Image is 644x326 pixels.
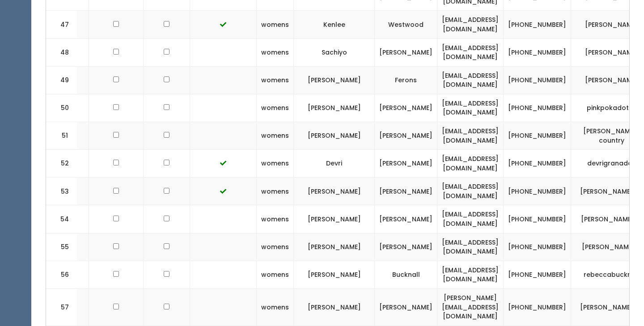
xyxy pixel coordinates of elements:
[504,11,571,38] td: [PHONE_NUMBER]
[294,205,375,233] td: [PERSON_NAME]
[375,38,437,66] td: [PERSON_NAME]
[294,66,375,94] td: [PERSON_NAME]
[46,150,77,178] td: 52
[504,94,571,122] td: [PHONE_NUMBER]
[504,288,571,326] td: [PHONE_NUMBER]
[504,233,571,261] td: [PHONE_NUMBER]
[294,150,375,178] td: Devri
[437,233,504,261] td: [EMAIL_ADDRESS][DOMAIN_NAME]
[375,288,437,326] td: [PERSON_NAME]
[504,178,571,205] td: [PHONE_NUMBER]
[257,122,294,150] td: womens
[375,233,437,261] td: [PERSON_NAME]
[294,38,375,66] td: Sachiyo
[437,261,504,288] td: [EMAIL_ADDRESS][DOMAIN_NAME]
[504,205,571,233] td: [PHONE_NUMBER]
[257,288,294,326] td: womens
[294,233,375,261] td: [PERSON_NAME]
[375,11,437,38] td: Westwood
[437,11,504,38] td: [EMAIL_ADDRESS][DOMAIN_NAME]
[504,66,571,94] td: [PHONE_NUMBER]
[46,288,77,326] td: 57
[46,205,77,233] td: 54
[257,205,294,233] td: womens
[294,261,375,288] td: [PERSON_NAME]
[375,122,437,150] td: [PERSON_NAME]
[437,66,504,94] td: [EMAIL_ADDRESS][DOMAIN_NAME]
[46,94,77,122] td: 50
[257,94,294,122] td: womens
[257,233,294,261] td: womens
[257,150,294,178] td: womens
[257,178,294,205] td: womens
[504,150,571,178] td: [PHONE_NUMBER]
[46,122,77,150] td: 51
[294,122,375,150] td: [PERSON_NAME]
[504,122,571,150] td: [PHONE_NUMBER]
[437,150,504,178] td: [EMAIL_ADDRESS][DOMAIN_NAME]
[375,178,437,205] td: [PERSON_NAME]
[437,178,504,205] td: [EMAIL_ADDRESS][DOMAIN_NAME]
[437,122,504,150] td: [EMAIL_ADDRESS][DOMAIN_NAME]
[294,288,375,326] td: [PERSON_NAME]
[375,150,437,178] td: [PERSON_NAME]
[46,38,77,66] td: 48
[294,11,375,38] td: Kenlee
[294,178,375,205] td: [PERSON_NAME]
[46,66,77,94] td: 49
[437,288,504,326] td: [PERSON_NAME][EMAIL_ADDRESS][DOMAIN_NAME]
[375,261,437,288] td: Bucknall
[257,261,294,288] td: womens
[375,205,437,233] td: [PERSON_NAME]
[504,261,571,288] td: [PHONE_NUMBER]
[504,38,571,66] td: [PHONE_NUMBER]
[294,94,375,122] td: [PERSON_NAME]
[46,11,77,38] td: 47
[46,233,77,261] td: 55
[46,178,77,205] td: 53
[437,94,504,122] td: [EMAIL_ADDRESS][DOMAIN_NAME]
[257,66,294,94] td: womens
[46,261,77,288] td: 56
[257,11,294,38] td: womens
[375,94,437,122] td: [PERSON_NAME]
[257,38,294,66] td: womens
[375,66,437,94] td: Ferons
[437,205,504,233] td: [EMAIL_ADDRESS][DOMAIN_NAME]
[437,38,504,66] td: [EMAIL_ADDRESS][DOMAIN_NAME]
